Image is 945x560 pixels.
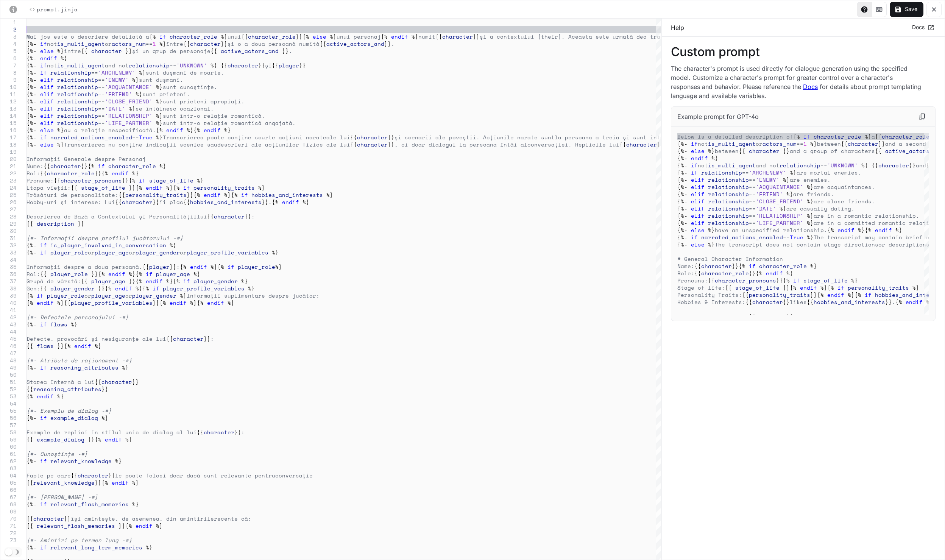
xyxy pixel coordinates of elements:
[810,140,817,148] span: %}
[391,40,395,48] span: .
[793,133,800,140] span: {%
[197,176,204,184] span: %}
[326,40,384,48] span: active_actors_and
[61,54,67,62] span: %}
[691,140,698,148] span: if
[40,83,54,91] span: elif
[701,168,742,176] span: relationship
[691,154,708,162] span: endif
[872,2,887,17] button: Toggle Keyboard shortcuts panel
[183,184,190,192] span: if
[91,69,98,76] span: ==
[57,112,98,120] span: relationship
[708,140,756,148] span: is_multi_agent
[187,126,200,134] span: %}{%
[803,83,818,90] a: Docs
[27,90,37,98] span: {%-
[27,176,54,184] span: Pronume:
[241,33,248,41] span: {{
[0,134,17,141] div: 17
[671,23,684,32] p: Help
[326,133,350,141] span: ale lui
[0,126,17,134] div: 16
[783,176,790,184] span: %}
[37,5,78,13] p: Prompt.jinja
[882,133,929,140] span: character_role
[91,47,122,55] span: character
[265,61,272,69] span: și
[98,69,136,76] span: 'ARCHENEMY'
[330,33,337,41] span: %}
[156,133,163,141] span: %}
[691,176,705,184] span: elif
[139,133,153,141] span: True
[98,83,105,91] span: ==
[391,33,408,41] span: endif
[418,33,435,41] span: numit
[786,190,793,198] span: %}
[910,21,936,34] a: Docs
[81,184,125,192] span: stage_of_life
[313,33,326,41] span: else
[27,112,37,120] span: {%-
[95,169,108,177] span: }}{%
[156,97,163,105] span: %}
[27,140,37,148] span: {%-
[156,83,163,91] span: %}
[915,110,929,123] button: Copy
[272,61,279,69] span: {{
[320,40,326,48] span: {{
[299,61,306,69] span: }}
[756,190,783,198] span: 'FRIEND'
[890,2,923,17] button: Save
[27,83,37,91] span: {%-
[797,140,803,148] span: ==
[817,140,841,148] span: between
[749,168,786,176] span: 'ARCHENEMY'
[711,154,718,162] span: %}
[40,90,54,98] span: elif
[0,105,17,112] div: 13
[480,33,643,41] span: și a contextului {their}. Aceasta este urmată de
[412,33,418,41] span: %}
[435,33,442,41] span: {{
[50,162,81,170] span: character
[149,33,156,41] span: {%
[156,112,163,120] span: %}
[57,90,98,98] span: relationship
[0,184,17,191] div: 24
[204,126,221,134] span: endif
[146,184,163,192] span: endif
[0,162,17,170] div: 21
[129,61,170,69] span: relationship
[691,147,705,155] span: else
[0,119,17,126] div: 15
[0,90,17,98] div: 11
[27,162,44,170] span: Nume:
[139,176,146,184] span: if
[715,147,739,155] span: between
[807,183,814,191] span: %}
[691,183,705,191] span: elif
[57,97,98,105] span: relationship
[27,69,37,76] span: {%-
[163,112,265,120] span: sunt într-o relație romantică.
[388,133,395,141] span: }}
[176,61,207,69] span: 'UNKNOWN'
[27,155,146,163] span: Informații Generale despre Personaj
[136,105,214,112] span: se întâlnesc ocazional.
[861,161,868,169] span: %}
[211,47,217,55] span: {{
[105,97,153,105] span: 'CLOSE_FRIEND'
[228,40,320,48] span: și o a doua persoană numită
[170,33,217,41] span: character_role
[0,26,17,33] div: 2
[27,184,71,192] span: Etapa vieții:
[217,140,350,148] span: descrieri ale acțiunilor fizice ale lui
[27,47,37,55] span: {%-
[105,119,153,127] span: 'LIFE_PARTNER'
[0,55,17,62] div: 6
[395,140,527,148] span: , ci doar dialogul la persoana întâi al
[40,61,47,69] span: if
[296,33,309,41] span: }}{%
